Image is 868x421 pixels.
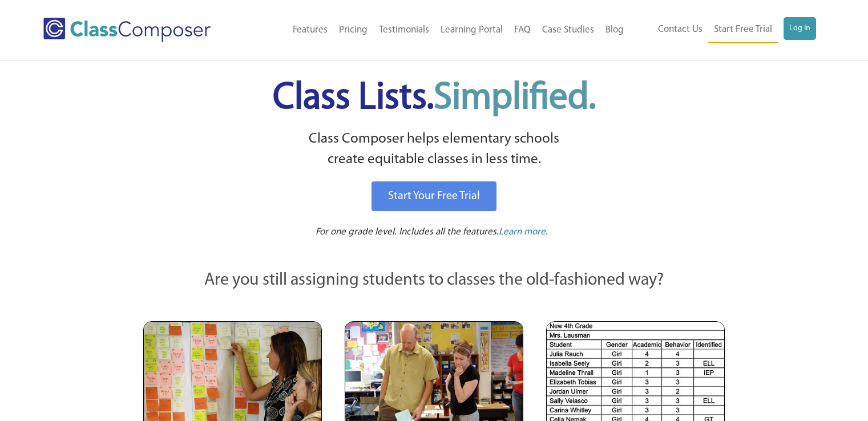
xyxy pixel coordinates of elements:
[372,181,496,211] a: Start Your Free Trial
[434,80,596,117] span: Simplified.
[652,17,708,42] a: Contact Us
[316,227,499,237] span: For one grade level. Includes all the features.
[373,18,435,43] a: Testimonials
[499,227,548,237] span: Learn more.
[143,268,725,293] p: Are you still assigning students to classes the old-fashioned way?
[435,18,508,43] a: Learning Portal
[247,18,629,43] nav: Header Menu
[508,18,536,43] a: FAQ
[499,225,548,240] a: Learn more.
[388,191,480,202] span: Start Your Free Trial
[784,17,816,40] a: Log In
[536,18,600,43] a: Case Studies
[333,18,373,43] a: Pricing
[273,80,596,117] span: Class Lists.
[142,129,727,171] p: Class Composer helps elementary schools create equitable classes in less time.
[600,18,629,43] a: Blog
[43,18,211,42] img: Class Composer
[708,17,778,43] a: Start Free Trial
[629,17,816,43] nav: Header Menu
[287,18,333,43] a: Features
